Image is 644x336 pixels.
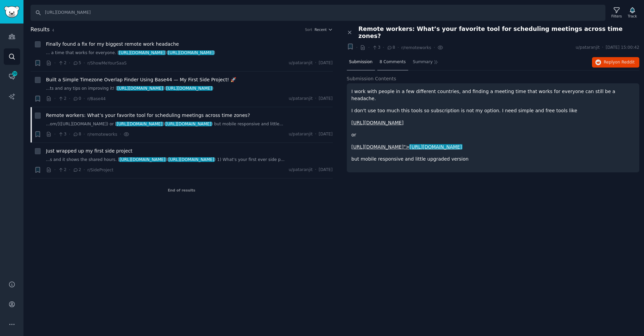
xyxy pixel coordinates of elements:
[58,131,66,137] span: 3
[315,167,316,173] span: ·
[167,50,214,55] span: [URL][DOMAIN_NAME]
[352,144,462,150] a: [URL][DOMAIN_NAME]">[URL][DOMAIN_NAME]
[46,50,333,56] a: ... a time that works for everyone. [[URL][DOMAIN_NAME]]([URL][DOMAIN_NAME])
[319,96,332,102] span: [DATE]
[413,59,433,65] span: Summary
[69,166,70,173] span: ·
[31,26,50,34] span: Results
[84,131,85,138] span: ·
[289,60,313,66] span: u/pataranjit
[87,96,106,101] span: r/Base44
[372,45,380,51] span: 3
[315,60,316,66] span: ·
[31,5,605,21] input: Search Keyword
[349,59,373,65] span: Submission
[46,148,132,155] a: Just wrapped up my first side project
[289,96,313,102] span: u/pataranjit
[347,75,396,82] span: Submission Contents
[352,88,635,102] p: I work with people in a few different countries, and finding a meeting time that works for everyo...
[628,14,637,18] div: Track
[12,71,18,76] span: 39
[611,14,622,18] div: Filters
[4,68,20,85] a: 39
[52,28,54,32] span: 4
[352,107,635,114] p: I don't use too much this tools so subscription is not my option. I need simple and free tools like
[368,44,369,51] span: ·
[383,44,384,51] span: ·
[606,45,639,51] span: [DATE] 15:00:42
[315,131,316,137] span: ·
[69,95,70,102] span: ·
[120,131,121,138] span: ·
[84,166,85,173] span: ·
[46,76,236,83] a: Built a Simple Timezone Overlap Finder Using Base44 — My First Side Project! 🚀
[401,45,431,50] span: r/remoteworks
[289,131,313,137] span: u/pataranjit
[576,45,599,51] span: u/pataranjit
[119,157,166,162] span: [URL][DOMAIN_NAME]
[397,44,399,51] span: ·
[615,60,635,65] span: on Reddit
[73,96,81,102] span: 0
[58,96,66,102] span: 2
[305,27,312,32] div: Sort
[315,27,327,32] span: Recent
[359,26,640,40] span: Remote workers: What’s your favorite tool for scheduling meetings across time zones?
[69,131,70,138] span: ·
[315,27,333,32] button: Recent
[73,131,81,137] span: 8
[87,168,113,172] span: r/SideProject
[409,144,463,150] span: [URL][DOMAIN_NAME]
[117,86,164,91] span: [URL][DOMAIN_NAME]
[4,6,19,18] img: GummySearch logo
[58,60,66,66] span: 2
[46,112,250,119] a: Remote workers: What’s your favorite tool for scheduling meetings across time zones?
[319,131,332,137] span: [DATE]
[626,6,639,20] button: Track
[319,60,332,66] span: [DATE]
[592,57,639,68] button: Replyon Reddit
[46,157,333,163] a: ...s and it shows the shared hours. [[URL][DOMAIN_NAME]]([URL][DOMAIN_NAME]) 1) What's your first...
[87,132,117,137] span: r/remoteworks
[319,167,332,173] span: [DATE]
[116,122,163,126] span: [URL][DOMAIN_NAME]
[54,95,56,102] span: ·
[602,45,603,51] span: ·
[46,41,179,48] a: Finally found a fix for my biggest remote work headache
[387,45,395,51] span: 8
[289,167,313,173] span: u/pataranjit
[165,122,212,126] span: [URL][DOMAIN_NAME]
[352,120,404,125] a: [URL][DOMAIN_NAME]
[604,59,635,66] span: Reply
[166,86,213,91] span: [URL][DOMAIN_NAME]
[315,96,316,102] span: ·
[118,50,165,55] span: [URL][DOMAIN_NAME]
[46,121,333,127] a: ...om/]([URL][DOMAIN_NAME]) or [[URL][DOMAIN_NAME]]([URL][DOMAIN_NAME]) but mobile responsive and...
[54,59,56,67] span: ·
[73,167,81,173] span: 2
[54,131,56,138] span: ·
[58,167,66,173] span: 2
[352,156,635,163] p: but mobile responsive and little upgraded version
[69,59,70,67] span: ·
[168,157,215,162] span: [URL][DOMAIN_NAME]
[46,86,333,92] a: ...ts and any tips on improving it! [[URL][DOMAIN_NAME]]([URL][DOMAIN_NAME])
[434,44,435,51] span: ·
[73,60,81,66] span: 5
[31,178,333,202] div: End of results
[380,59,406,65] span: 8 Comments
[87,61,126,66] span: r/ShowMeYourSaaS
[84,59,85,67] span: ·
[352,131,635,138] p: or
[356,44,358,51] span: ·
[54,166,56,173] span: ·
[84,95,85,102] span: ·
